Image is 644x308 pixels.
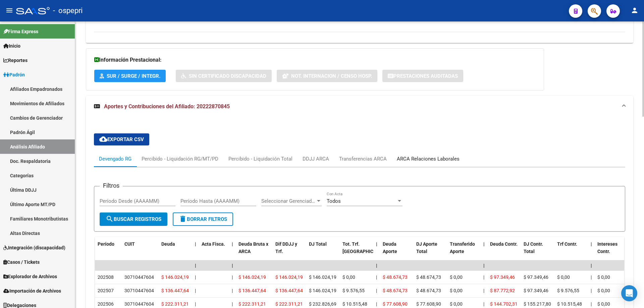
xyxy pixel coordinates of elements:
span: Casos / Tickets [3,258,40,266]
datatable-header-cell: Trf Contr. [554,237,588,266]
span: $ 97.349,46 [524,274,548,280]
div: 30710447604 [124,300,154,308]
mat-icon: menu [5,6,13,14]
span: Importación de Archivos [3,287,61,295]
span: $ 0,00 [597,301,610,307]
button: Borrar Filtros [173,212,233,226]
mat-icon: delete [179,215,187,223]
mat-expansion-panel-header: Aportes y Contribuciones del Afiliado: 20222870845 [86,96,633,117]
datatable-header-cell: Deuda Contr. [487,237,521,266]
span: | [483,241,485,247]
span: $ 0,00 [450,274,463,280]
span: Tot. Trf. [GEOGRAPHIC_DATA] [342,241,388,254]
span: $ 222.311,21 [275,301,303,307]
span: Integración (discapacidad) [3,244,65,251]
span: Acta Fisca. [202,241,225,247]
datatable-header-cell: | [588,237,595,266]
datatable-header-cell: DJ Total [306,237,340,266]
div: 30710447604 [124,287,154,295]
span: $ 87.772,92 [490,288,515,293]
span: $ 144.702,31 [490,301,518,307]
span: $ 136.447,64 [275,288,303,293]
mat-icon: person [631,6,639,14]
datatable-header-cell: | [481,237,487,266]
button: SUR / SURGE / INTEGR. [94,70,166,82]
span: | [195,241,196,247]
button: Prestaciones Auditadas [382,70,463,82]
span: | [232,288,233,293]
span: $ 0,00 [342,274,355,280]
button: Sin Certificado Discapacidad [176,70,272,82]
span: Intereses Contr. [597,241,618,254]
span: | [483,288,484,293]
span: | [591,301,592,307]
span: | [591,274,592,280]
span: | [591,288,592,293]
datatable-header-cell: Tot. Trf. Bruto [340,237,373,266]
span: Sin Certificado Discapacidad [189,73,266,79]
span: 202506 [98,301,114,307]
h3: Información Prestacional: [94,55,536,65]
span: - ospepri [53,3,83,18]
span: DJ Aporte Total [416,241,437,254]
span: | [376,288,377,293]
span: $ 9.576,55 [557,288,579,293]
span: Not. Internacion / Censo Hosp. [291,73,372,79]
span: Firma Express [3,28,38,35]
span: $ 97.349,46 [490,274,515,280]
span: | [232,241,233,247]
span: Borrar Filtros [179,216,227,222]
span: $ 10.515,48 [342,301,367,307]
span: $ 155.217,80 [524,301,551,307]
datatable-header-cell: | [373,237,380,266]
div: Percibido - Liquidación RG/MT/PD [142,155,218,163]
mat-icon: cloud_download [99,135,107,143]
span: SUR / SURGE / INTEGR. [107,73,160,79]
span: Deuda Contr. [490,241,518,247]
span: Seleccionar Gerenciador [261,198,316,204]
div: Devengado RG [99,155,131,163]
span: $ 10.515,48 [557,301,582,307]
div: ARCA Relaciones Laborales [397,155,460,163]
span: $ 9.576,55 [342,288,365,293]
span: $ 77.608,90 [383,301,408,307]
button: Exportar CSV [94,133,149,145]
span: | [483,263,485,268]
span: Inicio [3,42,20,50]
span: $ 0,00 [450,288,463,293]
span: $ 0,00 [450,301,463,307]
span: $ 48.674,73 [416,288,441,293]
span: Aportes y Contribuciones del Afiliado: 20222870845 [104,103,230,110]
span: $ 48.674,73 [383,288,408,293]
datatable-header-cell: Dif DDJJ y Trf. [273,237,306,266]
span: 202507 [98,288,114,293]
span: $ 146.024,19 [309,288,336,293]
datatable-header-cell: | [229,237,236,266]
span: | [232,301,233,307]
datatable-header-cell: Deuda Aporte [380,237,414,266]
button: Not. Internacion / Censo Hosp. [277,70,377,82]
mat-icon: search [106,215,114,223]
span: Período [98,241,114,247]
span: Prestaciones Auditadas [393,73,458,79]
span: | [376,301,377,307]
datatable-header-cell: Deuda Bruta x ARCA [236,237,273,266]
div: 30710447604 [124,273,154,281]
span: $ 222.311,21 [238,301,266,307]
span: $ 0,00 [597,288,610,293]
button: Buscar Registros [100,212,167,226]
span: | [232,263,233,268]
span: Buscar Registros [106,216,161,222]
span: $ 232.826,69 [309,301,336,307]
span: Dif DDJJ y Trf. [275,241,297,254]
span: $ 146.024,19 [161,274,189,280]
span: | [195,263,196,268]
span: Transferido Aporte [450,241,475,254]
datatable-header-cell: DJ Aporte Total [414,237,447,266]
span: | [195,274,196,280]
span: $ 136.447,64 [238,288,266,293]
span: $ 0,00 [557,274,570,280]
h3: Filtros [100,181,123,190]
span: DJ Contr. Total [524,241,543,254]
span: Deuda [161,241,175,247]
